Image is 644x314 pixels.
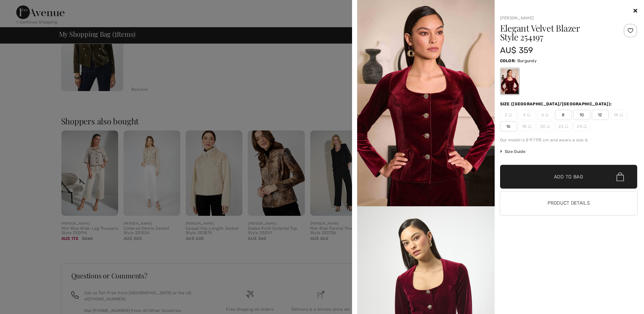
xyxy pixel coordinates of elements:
span: 18 [518,121,535,132]
a: [PERSON_NAME] [500,16,534,20]
img: ring-m.svg [528,125,531,128]
img: ring-m.svg [545,113,549,117]
span: AU$ 359 [500,46,533,55]
span: 10 [573,110,590,120]
img: ring-m.svg [620,113,623,117]
span: 12 [592,110,609,120]
span: 8 [555,110,572,120]
span: Color: [500,58,516,63]
img: ring-m.svg [527,113,530,117]
div: Size ([GEOGRAPHIC_DATA]/[GEOGRAPHIC_DATA]): [500,101,613,107]
img: ring-m.svg [583,125,587,128]
div: Our model is 5'9"/175 cm and wears a size 6. [500,137,638,143]
span: Size Guide [500,149,526,155]
span: 14 [610,110,627,120]
span: 6 [537,110,554,120]
span: Help [15,5,29,11]
span: Burgundy [517,58,537,63]
img: Bag.svg [617,172,624,181]
img: ring-m.svg [509,113,512,117]
span: 4 [518,110,535,120]
button: Product Details [500,191,638,215]
span: 22 [555,121,572,132]
span: 2 [500,110,517,120]
span: 16 [500,121,517,132]
img: ring-m.svg [565,125,568,128]
div: Burgundy [501,69,518,94]
span: Add to Bag [554,173,583,180]
button: Add to Bag [500,165,638,189]
span: 24 [573,121,590,132]
img: ring-m.svg [547,125,550,128]
h1: Elegant Velvet Blazer Style 254197 [500,24,614,41]
span: 20 [537,121,554,132]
